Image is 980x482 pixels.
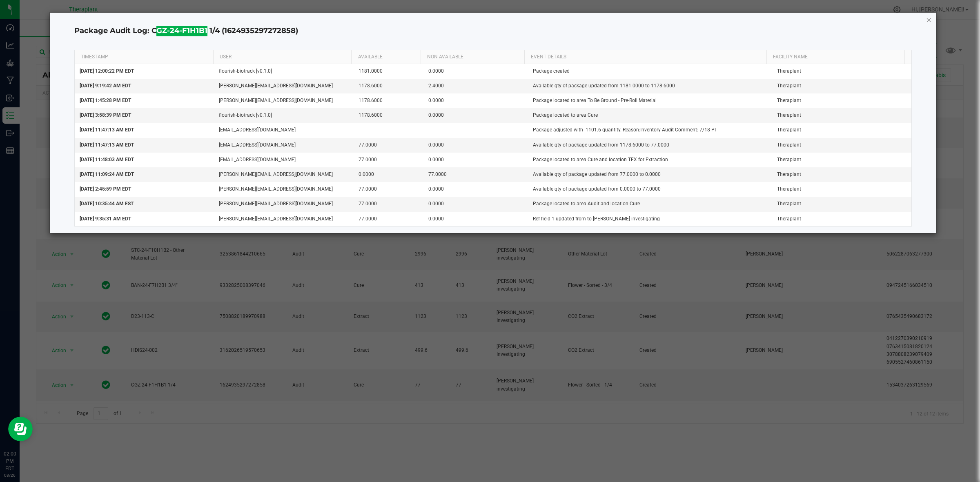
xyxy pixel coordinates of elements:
[354,153,423,167] td: 77.0000
[8,417,33,441] iframe: Resource center
[214,153,354,167] td: [EMAIL_ADDRESS][DOMAIN_NAME]
[524,50,766,64] th: EVENT DETAILS
[80,171,134,177] span: [DATE] 11:09:24 AM EDT
[423,197,528,211] td: 0.0000
[354,108,423,123] td: 1178.6000
[80,216,131,222] span: [DATE] 9:35:31 AM EDT
[80,112,131,118] span: [DATE] 3:58:39 PM EDT
[75,50,213,64] th: TIMESTAMP
[423,108,528,123] td: 0.0000
[354,79,423,93] td: 1178.6000
[80,186,131,192] span: [DATE] 2:45:59 PM EDT
[772,153,912,167] td: Theraplant
[423,212,528,226] td: 0.0000
[423,93,528,108] td: 0.0000
[423,182,528,197] td: 0.0000
[354,212,423,226] td: 77.0000
[528,123,772,138] td: Package adjusted with -1101.6 quantity. Reason:Inventory Audit Comment: 7/18 PI
[772,79,912,93] td: Theraplant
[214,197,354,211] td: [PERSON_NAME][EMAIL_ADDRESS][DOMAIN_NAME]
[421,50,524,64] th: NON AVAILABLE
[528,212,772,226] td: Ref field 1 updated from to [PERSON_NAME] investigating
[528,64,772,79] td: Package created
[354,93,423,108] td: 1178.6000
[528,167,772,182] td: Available qty of package updated from 77.0000 to 0.0000
[528,197,772,211] td: Package located to area Audit and location Cure
[772,167,912,182] td: Theraplant
[214,138,354,153] td: [EMAIL_ADDRESS][DOMAIN_NAME]
[214,167,354,182] td: [PERSON_NAME][EMAIL_ADDRESS][DOMAIN_NAME]
[528,79,772,93] td: Available qty of package updated from 1181.0000 to 1178.6000
[423,79,528,93] td: 2.4000
[766,50,905,64] th: Facility Name
[528,182,772,197] td: Available qty of package updated from 0.0000 to 77.0000
[80,157,134,162] span: [DATE] 11:48:03 AM EDT
[528,108,772,123] td: Package located to area Cure
[772,108,912,123] td: Theraplant
[772,123,912,138] td: Theraplant
[354,167,423,182] td: 0.0000
[80,201,134,207] span: [DATE] 10:35:44 AM EST
[423,64,528,79] td: 0.0000
[214,93,354,108] td: [PERSON_NAME][EMAIL_ADDRESS][DOMAIN_NAME]
[354,182,423,197] td: 77.0000
[80,98,131,103] span: [DATE] 1:45:28 PM EDT
[423,153,528,167] td: 0.0000
[354,197,423,211] td: 77.0000
[772,93,912,108] td: Theraplant
[772,182,912,197] td: Theraplant
[528,93,772,108] td: Package located to area To Be Ground - Pre-Roll Material
[772,138,912,153] td: Theraplant
[80,142,134,148] span: [DATE] 11:47:13 AM EDT
[772,64,912,79] td: Theraplant
[423,138,528,153] td: 0.0000
[80,127,134,133] span: [DATE] 11:47:13 AM EDT
[213,50,352,64] th: USER
[528,138,772,153] td: Available qty of package updated from 1178.6000 to 77.0000
[214,108,354,123] td: flourish-biotrack [v0.1.0]
[80,68,134,74] span: [DATE] 12:00:22 PM EDT
[528,153,772,167] td: Package located to area Cure and location TFX for Extraction
[354,64,423,79] td: 1181.0000
[214,64,354,79] td: flourish-biotrack [v0.1.0]
[80,83,131,89] span: [DATE] 9:19:42 AM EDT
[214,182,354,197] td: [PERSON_NAME][EMAIL_ADDRESS][DOMAIN_NAME]
[354,138,423,153] td: 77.0000
[772,212,912,226] td: Theraplant
[214,212,354,226] td: [PERSON_NAME][EMAIL_ADDRESS][DOMAIN_NAME]
[74,26,912,36] h4: Package Audit Log: CGZ-24-F1H1B1 1/4 (1624935297272858)
[772,197,912,211] td: Theraplant
[423,167,528,182] td: 77.0000
[214,123,354,138] td: [EMAIL_ADDRESS][DOMAIN_NAME]
[351,50,420,64] th: AVAILABLE
[214,79,354,93] td: [PERSON_NAME][EMAIL_ADDRESS][DOMAIN_NAME]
